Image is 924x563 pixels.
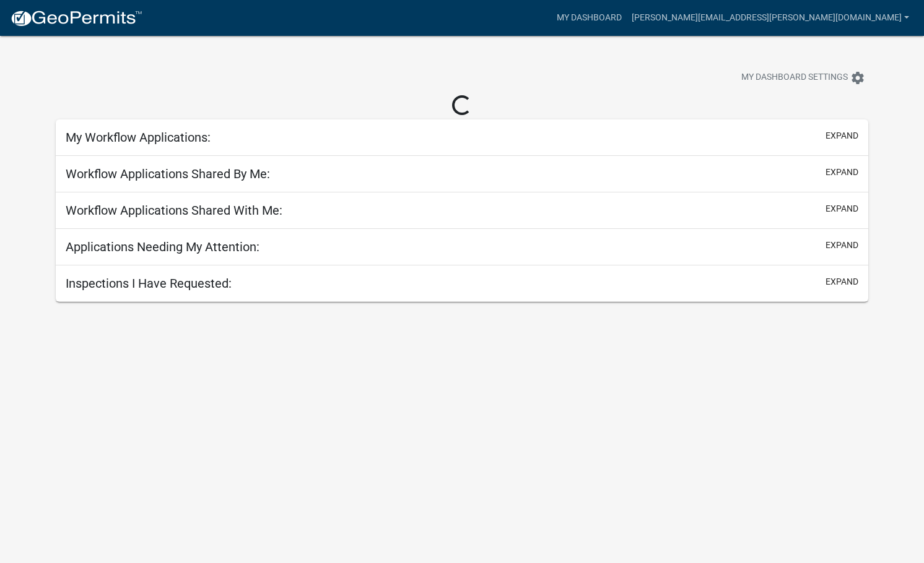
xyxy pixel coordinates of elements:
[66,203,282,218] h5: Workflow Applications Shared With Me:
[826,239,858,252] button: expand
[850,71,865,85] i: settings
[826,202,858,215] button: expand
[66,239,259,254] h5: Applications Needing My Attention:
[731,66,875,90] button: My Dashboard Settingssettings
[826,275,858,288] button: expand
[741,71,848,85] span: My Dashboard Settings
[66,276,232,291] h5: Inspections I Have Requested:
[627,6,914,30] a: [PERSON_NAME][EMAIL_ADDRESS][PERSON_NAME][DOMAIN_NAME]
[552,6,627,30] a: My Dashboard
[826,129,858,142] button: expand
[66,166,270,181] h5: Workflow Applications Shared By Me:
[66,130,211,145] h5: My Workflow Applications:
[826,166,858,179] button: expand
